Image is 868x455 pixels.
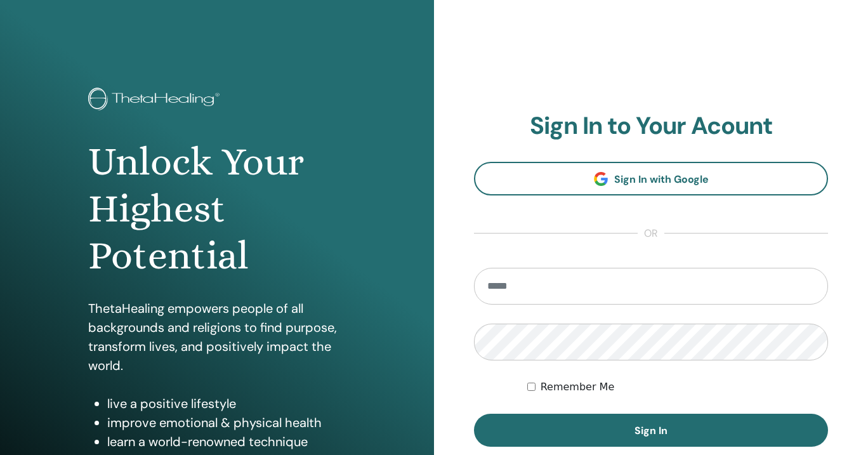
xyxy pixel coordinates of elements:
[88,138,346,280] h1: Unlock Your Highest Potential
[107,432,346,451] li: learn a world-renowned technique
[474,112,828,141] h2: Sign In to Your Acount
[474,162,828,195] a: Sign In with Google
[88,299,346,375] p: ThetaHealing empowers people of all backgrounds and religions to find purpose, transform lives, a...
[635,424,667,437] span: Sign In
[107,394,346,413] li: live a positive lifestyle
[638,226,664,241] span: or
[541,379,615,395] label: Remember Me
[527,379,828,395] div: Keep me authenticated indefinitely or until I manually logout
[614,173,709,186] span: Sign In with Google
[107,413,346,432] li: improve emotional & physical health
[474,414,828,447] button: Sign In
